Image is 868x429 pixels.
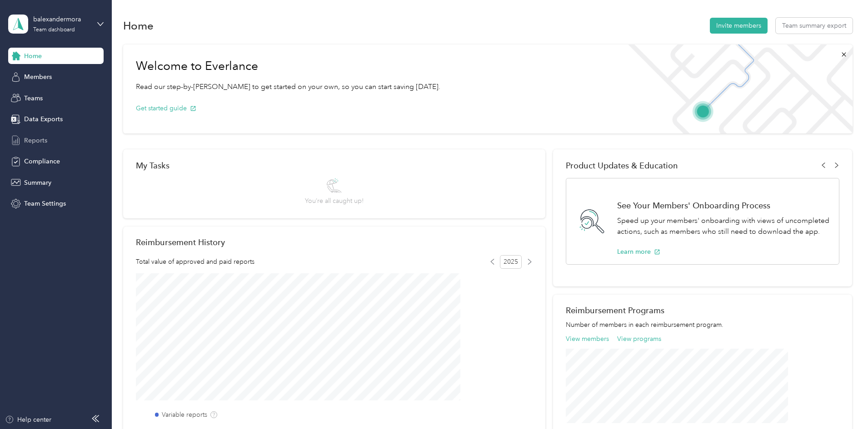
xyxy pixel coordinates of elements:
div: My Tasks [136,161,533,170]
span: Data Exports [24,114,63,124]
iframe: Everlance-gr Chat Button Frame [817,378,868,429]
button: View programs [617,334,661,344]
p: Number of members in each reimbursement program. [566,320,839,330]
span: Summary [24,178,51,187]
button: Help center [5,415,51,424]
p: Read our step-by-[PERSON_NAME] to get started on your own, so you can start saving [DATE]. [136,81,440,93]
button: Get started guide [136,104,196,113]
button: Invite members [710,18,768,34]
h1: Home [123,21,154,30]
span: Home [24,51,42,61]
span: Team Settings [24,199,66,208]
span: Product Updates & Education [566,161,678,170]
span: 2025 [500,255,522,269]
div: Team dashboard [33,27,75,33]
button: Team summary export [776,18,853,34]
h1: Welcome to Everlance [136,59,440,74]
span: Total value of approved and paid reports [136,257,254,266]
p: Speed up your members' onboarding with views of uncompleted actions, such as members who still ne... [617,215,829,237]
label: Variable reports [162,410,207,419]
h1: See Your Members' Onboarding Process [617,201,829,210]
h2: Reimbursement Programs [566,306,839,315]
button: View members [566,334,609,344]
button: Learn more [617,247,660,256]
h2: Reimbursement History [136,237,225,247]
span: Reports [24,136,47,145]
div: balexandermora [33,15,90,24]
span: You’re all caught up! [305,196,364,206]
img: Welcome to everlance [619,44,852,133]
span: Members [24,72,52,82]
span: Teams [24,94,43,103]
span: Compliance [24,157,60,166]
